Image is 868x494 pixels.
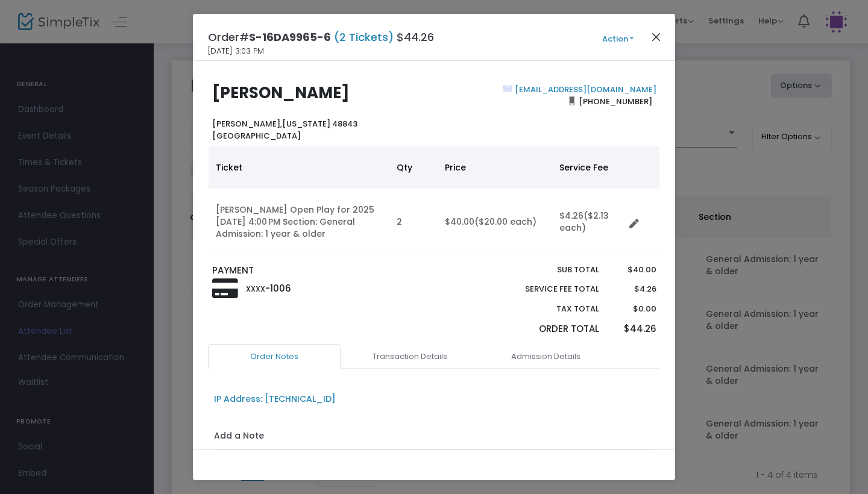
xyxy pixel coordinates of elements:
[438,146,552,189] th: Price
[611,303,656,315] p: $0.00
[479,344,612,369] a: Admission Details
[582,33,654,46] button: Action
[559,210,609,234] span: ($2.13 each)
[212,118,282,130] span: [PERSON_NAME],
[214,430,264,445] label: Add a Note
[212,118,357,142] b: [US_STATE] 48843 [GEOGRAPHIC_DATA]
[389,146,438,189] th: Qty
[389,189,438,255] td: 2
[438,189,552,255] td: $40.00
[611,283,656,295] p: $4.26
[497,303,599,315] p: Tax Total
[611,322,656,336] p: $44.26
[208,45,264,57] span: [DATE] 3:03 PM
[552,146,624,189] th: Service Fee
[209,189,389,255] td: [PERSON_NAME] Open Play for 2025 [DATE] 4:00 PM Section: General Admission: 1 year & older
[212,264,429,278] p: PAYMENT
[249,30,331,45] span: S-16DA9965-6
[474,216,536,228] span: ($20.00 each)
[209,146,389,189] th: Ticket
[512,84,656,95] a: [EMAIL_ADDRESS][DOMAIN_NAME]
[208,29,434,45] h4: Order# $44.26
[209,146,659,255] div: Data table
[331,30,397,45] span: (2 Tickets)
[649,29,664,45] button: Close
[611,264,656,276] p: $40.00
[552,189,624,255] td: $4.26
[265,282,291,295] span: -1006
[214,393,336,405] div: IP Address: [TECHNICAL_ID]
[497,322,599,336] p: Order Total
[246,284,265,294] span: XXXX
[208,344,341,369] a: Order Notes
[497,283,599,295] p: Service Fee Total
[212,82,350,104] b: [PERSON_NAME]
[497,264,599,276] p: Sub total
[344,344,476,369] a: Transaction Details
[575,92,656,111] span: [PHONE_NUMBER]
